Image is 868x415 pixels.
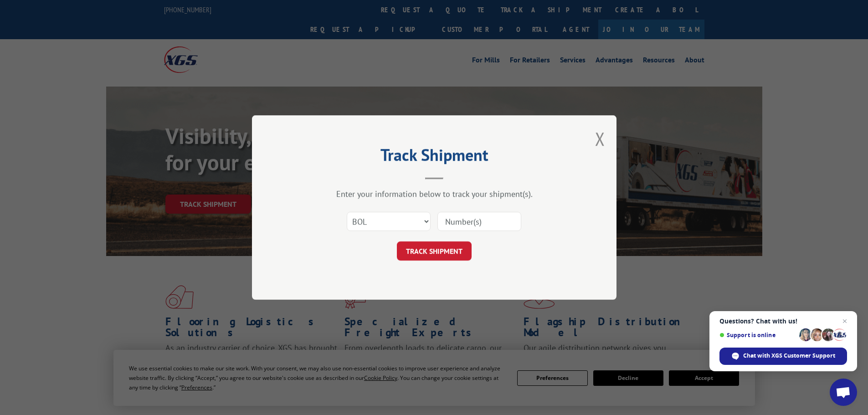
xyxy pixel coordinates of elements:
[743,352,835,360] span: Chat with XGS Customer Support
[719,332,796,338] span: Support is online
[595,127,605,151] button: Close modal
[437,212,521,231] input: Number(s)
[719,348,847,365] div: Chat with XGS Customer Support
[397,241,472,261] button: TRACK SHIPMENT
[830,379,857,406] div: Open chat
[839,316,850,327] span: Close chat
[298,189,571,199] div: Enter your information below to track your shipment(s).
[719,318,847,325] span: Questions? Chat with us!
[298,149,571,166] h2: Track Shipment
